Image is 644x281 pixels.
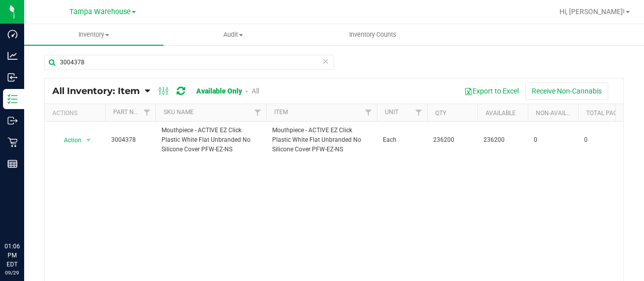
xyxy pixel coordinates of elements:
[336,30,410,39] span: Inventory Counts
[52,110,101,117] div: Actions
[525,82,608,100] button: Receive Non-Cannabis
[8,72,18,82] inline-svg: Inbound
[5,269,20,276] p: 09/29
[383,135,421,145] span: Each
[534,135,572,145] span: 0
[433,135,471,145] span: 236200
[322,55,329,68] span: Clear
[435,110,446,117] a: Qty
[164,109,194,116] a: SKU Name
[113,109,153,116] a: Part Number
[8,94,18,104] inline-svg: Inventory
[8,137,18,147] inline-svg: Retail
[586,110,636,117] a: Total Packages
[162,126,260,155] span: Mouthpiece - ACTIVE EZ Click Plastic White Flat Unbranded No Silicone Cover PFW-EZ-NS
[139,104,155,121] a: Filter
[484,135,522,145] span: 236200
[486,110,516,117] a: Available
[44,55,334,70] input: Search Item Name, Retail Display Name, SKU, Part Number...
[196,87,242,95] a: Available Only
[385,109,398,116] a: Unit
[5,242,20,269] p: 01:06 PM EDT
[52,85,145,97] a: All Inventory: Item
[411,104,427,121] a: Filter
[8,159,18,169] inline-svg: Reports
[303,24,442,45] a: Inventory Counts
[69,8,131,16] span: Tampa Warehouse
[30,199,42,211] iframe: Resource center unread badge
[111,135,149,145] span: 3004378
[274,109,288,116] a: Item
[8,29,18,39] inline-svg: Dashboard
[360,104,377,121] a: Filter
[8,51,18,61] inline-svg: Analytics
[24,24,164,45] a: Inventory
[8,116,18,126] inline-svg: Outbound
[10,201,40,231] iframe: Resource center
[584,135,622,145] span: 0
[55,133,82,147] span: Action
[52,85,140,97] span: All Inventory: Item
[559,8,625,16] span: Hi, [PERSON_NAME]!
[24,30,164,39] span: Inventory
[272,126,371,155] span: Mouthpiece - ACTIVE EZ Click Plastic White Flat Unbranded No Silicone Cover PFW-EZ-NS
[252,87,259,95] a: All
[164,30,302,39] span: Audit
[83,133,95,147] span: select
[536,110,581,117] a: Non-Available
[164,24,303,45] a: Audit
[458,82,525,100] button: Export to Excel
[250,104,266,121] a: Filter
